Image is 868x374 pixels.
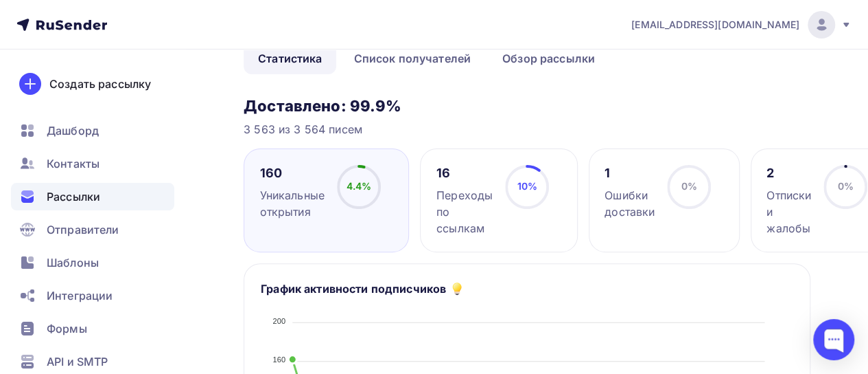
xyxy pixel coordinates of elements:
[47,287,113,304] span: Интеграции
[11,249,174,276] a: Шаблоны
[47,254,99,271] span: Шаблоны
[11,183,174,210] a: Рассылки
[244,121,810,137] div: 3 563 из 3 564 писем
[766,187,811,236] div: Отписки и жалобы
[631,11,852,38] a: [EMAIL_ADDRESS][DOMAIN_NAME]
[272,355,285,364] tspan: 160
[347,180,372,192] span: 4.4%
[605,187,655,220] div: Ошибки доставки
[436,165,493,181] div: 16
[47,155,99,172] span: Контакты
[11,315,174,342] a: Формы
[260,187,325,220] div: Уникальные открытия
[47,122,99,139] span: Дашборд
[261,280,446,297] h5: График активности подписчиков
[11,216,174,243] a: Отправители
[605,165,655,181] div: 1
[244,43,336,74] a: Статистика
[244,96,810,115] h3: Доставлено: 99.9%
[47,221,119,238] span: Отправители
[11,150,174,177] a: Контакты
[517,180,537,192] span: 10%
[488,43,609,74] a: Обзор рассылки
[47,188,100,205] span: Рассылки
[838,180,854,192] span: 0%
[436,187,493,236] div: Переходы по ссылкам
[11,117,174,144] a: Дашборд
[681,180,697,192] span: 0%
[47,320,87,337] span: Формы
[339,43,485,74] a: Список получателей
[49,76,151,92] div: Создать рассылку
[631,18,799,32] span: [EMAIL_ADDRESS][DOMAIN_NAME]
[272,317,285,325] tspan: 200
[260,165,325,181] div: 160
[47,353,108,370] span: API и SMTP
[766,165,811,181] div: 2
